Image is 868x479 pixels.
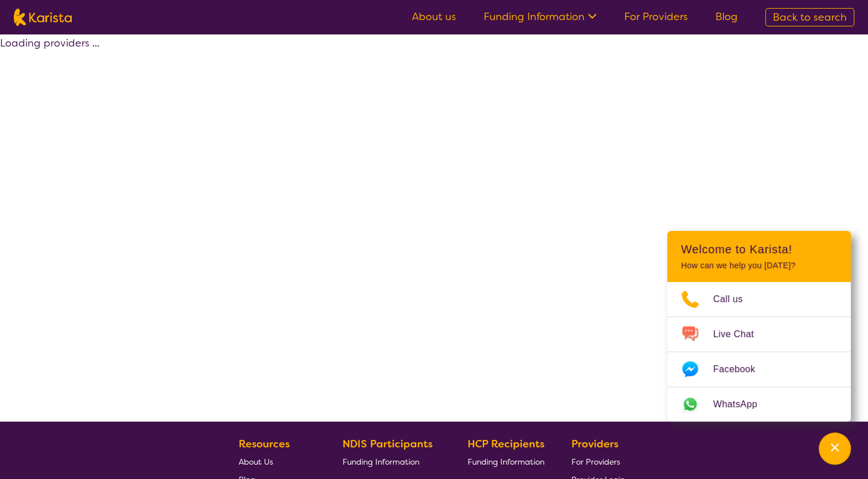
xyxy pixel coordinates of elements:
[773,10,847,24] span: Back to search
[239,453,316,470] a: About Us
[239,437,290,451] b: Resources
[681,261,837,271] p: How can we help you [DATE]?
[713,361,769,378] span: Facebook
[667,387,851,422] a: Web link opens in a new tab.
[819,432,851,465] button: Channel Menu
[713,326,768,343] span: Live Chat
[713,396,771,413] span: WhatsApp
[412,10,456,24] a: About us
[239,457,273,467] span: About Us
[342,437,433,451] b: NDIS Participants
[484,10,597,24] a: Funding Information
[468,453,544,470] a: Funding Information
[713,291,757,308] span: Call us
[624,10,688,24] a: For Providers
[667,282,851,422] ul: Choose channel
[571,437,618,451] b: Providers
[765,8,854,26] a: Back to search
[468,457,544,467] span: Funding Information
[667,231,851,422] div: Channel Menu
[468,437,544,451] b: HCP Recipients
[14,9,72,26] img: Karista logo
[571,457,620,467] span: For Providers
[342,457,419,467] span: Funding Information
[571,453,625,470] a: For Providers
[342,453,441,470] a: Funding Information
[715,10,738,24] a: Blog
[681,242,837,256] h2: Welcome to Karista!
